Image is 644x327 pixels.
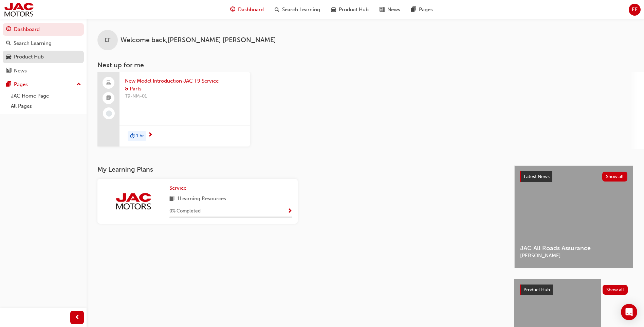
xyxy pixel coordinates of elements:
span: JAC All Roads Assurance [520,244,627,252]
span: book-icon [169,195,174,203]
span: guage-icon [230,5,235,14]
button: DashboardSearch LearningProduct HubNews [3,22,84,78]
a: guage-iconDashboard [225,3,269,17]
span: Service [169,185,186,191]
a: car-iconProduct Hub [326,3,374,17]
button: EF [629,4,641,16]
span: car-icon [331,5,336,14]
span: Product Hub [339,6,369,14]
span: learningRecordVerb_NONE-icon [106,110,112,117]
span: 0 % Completed [169,207,201,215]
span: Welcome back , [PERSON_NAME] [PERSON_NAME] [121,36,276,44]
span: News [387,6,400,14]
span: Show Progress [287,208,292,214]
h3: My Learning Plans [97,166,503,173]
div: Product Hub [14,53,44,61]
div: Search Learning [14,39,52,47]
span: search-icon [6,40,11,47]
span: news-icon [380,5,385,14]
a: All Pages [8,101,84,111]
span: laptop-icon [106,79,111,87]
span: Pages [419,6,433,14]
a: JAC Home Page [8,91,84,101]
a: Latest NewsShow allJAC All Roads Assurance[PERSON_NAME] [514,166,633,268]
span: EF [632,6,638,14]
div: Open Intercom Messenger [621,304,637,320]
img: jac-portal [115,192,152,210]
a: Product HubShow all [520,285,628,295]
span: Product Hub [523,287,550,293]
span: T9-NM-01 [125,92,245,100]
a: New Model Introduction JAC T9 Service & PartsT9-NM-01duration-icon1 hr [97,72,250,147]
span: pages-icon [411,5,416,14]
span: Search Learning [282,6,320,14]
button: Show all [603,285,628,295]
span: EF [105,36,111,44]
span: [PERSON_NAME] [520,252,627,260]
a: Dashboard [3,23,84,36]
div: News [14,67,27,75]
a: search-iconSearch Learning [269,3,326,17]
span: next-icon [148,132,153,138]
a: Search Learning [3,37,84,50]
button: Show Progress [287,207,292,216]
span: 1 hr [136,132,144,140]
span: news-icon [6,68,11,74]
span: car-icon [6,54,11,60]
h3: Next up for me [87,61,644,69]
button: Pages [3,78,84,91]
img: jac-portal [3,2,34,17]
a: Service [169,184,189,192]
span: duration-icon [130,132,135,140]
span: up-icon [76,80,81,89]
a: Product Hub [3,51,84,63]
span: 1 Learning Resources [177,195,226,203]
div: Pages [14,81,28,88]
a: pages-iconPages [406,3,438,17]
span: pages-icon [6,82,11,88]
span: booktick-icon [106,94,111,103]
a: News [3,65,84,77]
span: New Model Introduction JAC T9 Service & Parts [125,77,245,92]
button: Show all [602,172,628,182]
span: Dashboard [238,6,264,14]
span: prev-icon [75,313,80,322]
a: news-iconNews [374,3,406,17]
span: Latest News [524,174,550,179]
span: guage-icon [6,27,11,33]
a: Latest NewsShow all [520,171,627,182]
span: search-icon [275,5,279,14]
